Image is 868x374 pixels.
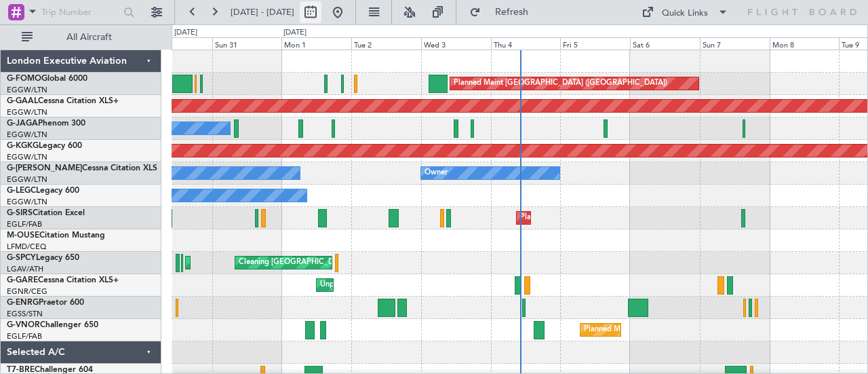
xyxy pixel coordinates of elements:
[7,197,47,207] a: EGGW/LTN
[7,119,85,128] a: G-JAGAPhenom 300
[7,130,47,140] a: EGGW/LTN
[425,163,448,183] div: Owner
[7,97,38,105] span: G-GAAL
[7,142,39,150] span: G-KGKG
[560,37,630,50] div: Fri 5
[7,286,47,297] a: EGNR/CEG
[7,219,42,229] a: EGLF/FAB
[15,26,147,48] button: All Aircraft
[231,6,294,18] span: [DATE] - [DATE]
[770,37,840,50] div: Mon 8
[491,37,561,50] div: Thu 4
[35,33,143,42] span: All Aircraft
[7,321,98,329] a: G-VNORChallenger 650
[7,164,157,172] a: G-[PERSON_NAME]Cessna Citation XLS
[7,366,93,374] a: T7-BREChallenger 604
[7,107,47,117] a: EGGW/LTN
[700,37,770,50] div: Sun 7
[7,164,82,172] span: G-[PERSON_NAME]
[7,366,35,374] span: T7-BRE
[283,27,307,39] div: [DATE]
[7,254,79,262] a: G-SPCYLegacy 650
[7,85,47,95] a: EGGW/LTN
[584,320,797,340] div: Planned Maint [GEOGRAPHIC_DATA] ([GEOGRAPHIC_DATA])
[142,37,212,50] div: Sat 30
[7,254,36,262] span: G-SPCY
[7,187,36,195] span: G-LEGC
[7,152,47,162] a: EGGW/LTN
[7,242,46,252] a: LFMD/CEQ
[463,1,545,23] button: Refresh
[520,208,734,228] div: Planned Maint [GEOGRAPHIC_DATA] ([GEOGRAPHIC_DATA])
[174,27,197,39] div: [DATE]
[7,174,47,185] a: EGGW/LTN
[281,37,351,50] div: Mon 1
[7,209,33,217] span: G-SIRS
[7,309,43,319] a: EGSS/STN
[7,75,41,83] span: G-FOMO
[7,331,42,341] a: EGLF/FAB
[7,264,43,274] a: LGAV/ATH
[7,299,84,307] a: G-ENRGPraetor 600
[7,276,38,284] span: G-GARE
[7,231,39,240] span: M-OUSE
[7,231,105,240] a: M-OUSECitation Mustang
[7,299,39,307] span: G-ENRG
[484,7,540,17] span: Refresh
[7,75,87,83] a: G-FOMOGlobal 6000
[7,321,40,329] span: G-VNOR
[212,37,282,50] div: Sun 31
[635,1,735,23] button: Quick Links
[320,275,443,295] div: Unplanned Maint [PERSON_NAME]
[662,7,708,20] div: Quick Links
[239,253,430,273] div: Cleaning [GEOGRAPHIC_DATA] ([PERSON_NAME] Intl)
[41,2,119,22] input: Trip Number
[7,276,119,284] a: G-GARECessna Citation XLS+
[454,73,667,94] div: Planned Maint [GEOGRAPHIC_DATA] ([GEOGRAPHIC_DATA])
[189,253,345,273] div: Planned Maint Athens ([PERSON_NAME] Intl)
[7,209,85,217] a: G-SIRSCitation Excel
[7,119,38,128] span: G-JAGA
[421,37,491,50] div: Wed 3
[630,37,700,50] div: Sat 6
[7,97,119,105] a: G-GAALCessna Citation XLS+
[7,142,82,150] a: G-KGKGLegacy 600
[7,187,79,195] a: G-LEGCLegacy 600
